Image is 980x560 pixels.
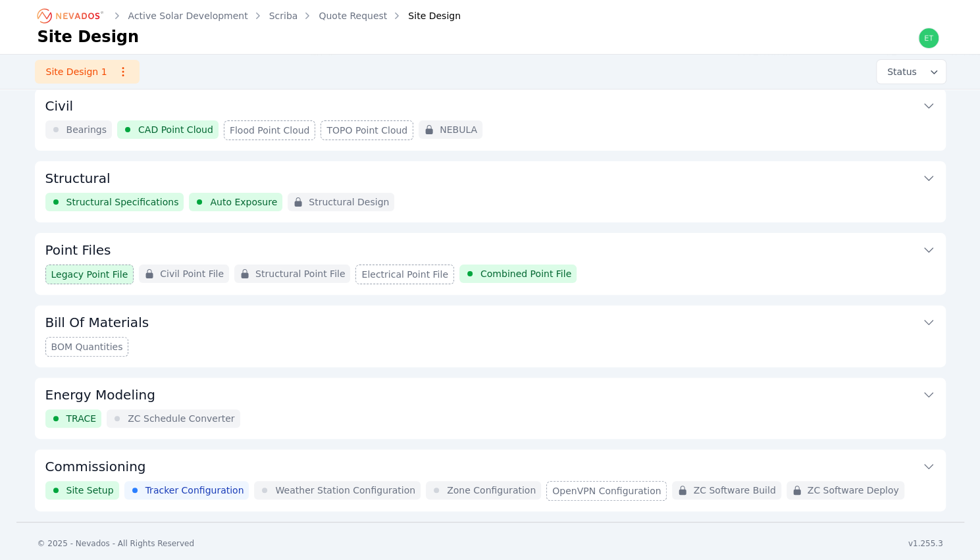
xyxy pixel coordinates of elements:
[45,169,111,188] h3: Structural
[66,195,179,209] span: Structural Specifications
[361,268,448,281] span: Electrical Point File
[38,5,461,26] nav: Breadcrumb
[447,484,536,497] span: Zone Configuration
[145,484,244,497] span: Tracker Configuration
[440,123,477,136] span: NEBULA
[45,233,935,265] button: Point Files
[319,9,387,22] a: Quote Request
[45,457,146,476] h3: Commissioning
[35,161,946,222] div: StructuralStructural SpecificationsAuto ExposureStructural Design
[269,9,298,22] a: Scriba
[45,378,935,409] button: Energy Modeling
[45,241,111,259] h3: Point Files
[51,268,128,281] span: Legacy Point File
[45,89,935,120] button: Civil
[390,9,461,22] div: Site Design
[38,538,195,549] div: © 2025 - Nevados - All Rights Reserved
[45,449,935,481] button: Commissioning
[693,484,775,497] span: ZC Software Build
[160,267,224,280] span: Civil Point File
[45,386,155,404] h3: Energy Modeling
[35,89,946,151] div: CivilBearingsCAD Point CloudFlood Point CloudTOPO Point CloudNEBULA
[35,60,140,84] a: Site Design 1
[35,449,946,511] div: CommissioningSite SetupTracker ConfigurationWeather Station ConfigurationZone ConfigurationOpenVP...
[45,305,935,337] button: Bill Of Materials
[808,484,899,497] span: ZC Software Deploy
[326,124,407,137] span: TOPO Point Cloud
[480,267,571,280] span: Combined Point File
[918,28,939,49] img: ethan.harte@nevados.solar
[66,123,107,136] span: Bearings
[877,60,946,84] button: Status
[255,267,345,280] span: Structural Point File
[45,97,73,115] h3: Civil
[128,9,248,22] a: Active Solar Development
[35,233,946,295] div: Point FilesLegacy Point FileCivil Point FileStructural Point FileElectrical Point FileCombined Po...
[45,161,935,193] button: Structural
[128,412,234,425] span: ZC Schedule Converter
[66,412,97,425] span: TRACE
[38,26,140,47] h1: Site Design
[45,313,149,332] h3: Bill Of Materials
[275,484,415,497] span: Weather Station Configuration
[230,124,310,137] span: Flood Point Cloud
[51,340,123,353] span: BOM Quantities
[138,123,213,136] span: CAD Point Cloud
[309,195,389,209] span: Structural Design
[210,195,277,209] span: Auto Exposure
[908,538,943,549] div: v1.255.3
[552,484,661,497] span: OpenVPN Configuration
[66,484,114,497] span: Site Setup
[882,65,917,78] span: Status
[35,305,946,367] div: Bill Of MaterialsBOM Quantities
[35,378,946,439] div: Energy ModelingTRACEZC Schedule Converter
